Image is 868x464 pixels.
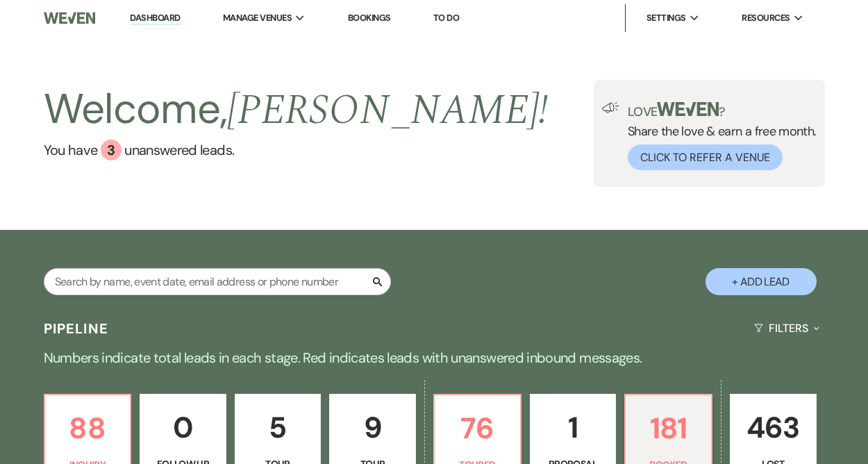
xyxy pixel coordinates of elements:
[223,11,292,25] span: Manage Venues
[227,78,548,142] span: [PERSON_NAME] !
[602,102,619,113] img: loud-speaker-illustration.svg
[646,11,686,25] span: Settings
[149,404,217,451] p: 0
[433,12,459,24] a: To Do
[101,140,122,160] div: 3
[628,102,817,118] p: Love ?
[619,102,817,170] div: Share the love & earn a free month.
[348,12,391,24] a: Bookings
[539,404,608,451] p: 1
[130,12,180,25] a: Dashboard
[44,80,549,140] h2: Welcome,
[53,405,122,451] p: 88
[44,140,549,160] a: You have 3 unanswered leads.
[338,404,407,451] p: 9
[244,404,312,451] p: 5
[742,11,790,25] span: Resources
[634,405,703,451] p: 181
[44,319,109,338] h3: Pipeline
[443,405,512,451] p: 76
[739,404,808,451] p: 463
[628,144,783,170] button: Click to Refer a Venue
[706,268,817,295] button: + Add Lead
[44,3,95,33] img: Weven Logo
[657,102,719,116] img: weven-logo-green.svg
[44,268,391,295] input: Search by name, event date, email address or phone number
[749,310,824,347] button: Filters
